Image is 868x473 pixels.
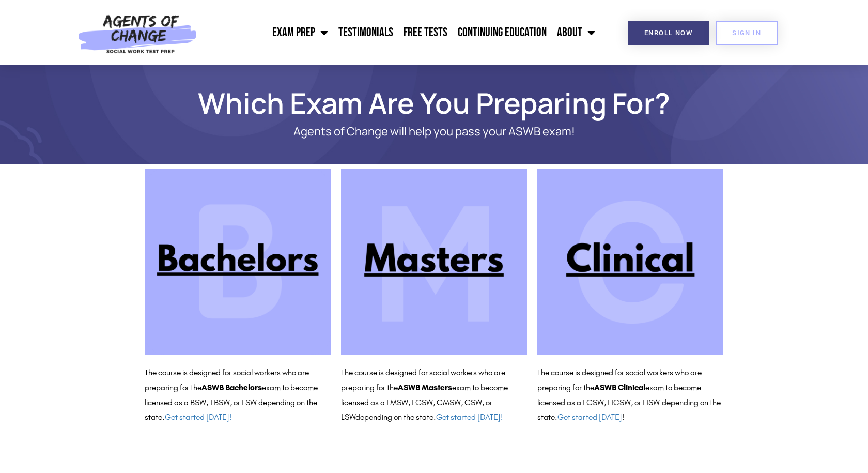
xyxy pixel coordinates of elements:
a: Testimonials [333,20,398,45]
a: Exam Prep [267,20,333,45]
b: ASWB Masters [398,383,452,392]
h1: Which Exam Are You Preparing For? [139,91,729,115]
p: The course is designed for social workers who are preparing for the exam to become licensed as a ... [537,365,723,425]
span: depending on the state. [355,412,503,422]
a: Get started [DATE]! [436,412,503,422]
a: Free Tests [398,20,453,45]
b: ASWB Bachelors [202,383,262,392]
span: . ! [555,412,624,422]
a: Continuing Education [453,20,552,45]
a: Get started [DATE] [557,412,622,422]
a: SIGN IN [716,21,778,45]
a: Get started [DATE]! [165,412,231,422]
span: Enroll Now [644,29,692,36]
p: Agents of Change will help you pass your ASWB exam! [181,125,687,138]
b: ASWB Clinical [594,383,645,392]
span: SIGN IN [732,29,761,36]
nav: Menu [203,20,600,45]
p: The course is designed for social workers who are preparing for the exam to become licensed as a ... [341,365,527,425]
a: Enroll Now [628,21,709,45]
a: About [552,20,600,45]
p: The course is designed for social workers who are preparing for the exam to become licensed as a ... [145,365,331,425]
